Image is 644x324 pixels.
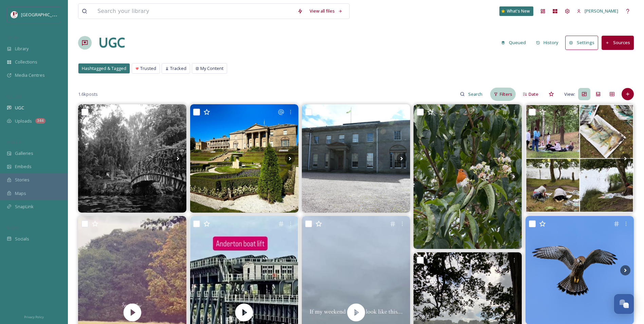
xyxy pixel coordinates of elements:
span: MEDIA [7,35,19,40]
span: Tracked [170,65,186,72]
a: Queued [498,36,533,49]
span: Filters [500,91,512,97]
span: Media Centres [15,72,45,78]
a: View all files [306,4,346,18]
span: Embeds [15,163,32,170]
img: Beautiful start to the autumn season down in Cheshire 🍁🍂🍄‍🟫🌻☀️ 📍 tattonpark , Knutsford, Cheshire... [190,104,298,213]
button: History [533,36,562,49]
span: [GEOGRAPHIC_DATA] [21,11,64,18]
span: View: [564,91,575,97]
input: Search your library [94,4,294,19]
span: My Content [200,65,223,72]
span: SOCIALS [7,225,20,230]
img: #rhsgardenbridgewater #tattonpark #cumbria [413,104,522,249]
a: Privacy Policy [24,312,44,321]
span: [PERSON_NAME] [585,8,618,14]
span: Socials [15,236,29,242]
span: SnapLink [15,203,34,210]
img: Went to Tatton yesterday [302,104,410,213]
span: Uploads [15,118,32,124]
span: Trusted [140,65,156,72]
button: Settings [565,36,598,50]
a: Settings [565,36,602,50]
a: What's New [499,6,533,16]
button: Open Chat [614,294,634,314]
span: Collections [15,59,37,65]
button: Sources [602,36,634,50]
button: Queued [498,36,529,49]
span: Library [15,46,29,52]
span: Hashtagged & Tagged [82,65,126,72]
img: Last of the shots taken at Tatton Park on the Superb. I will have to take it out again. Camera: V... [78,104,186,213]
span: Stories [15,177,30,183]
span: COLLECT [7,94,21,99]
a: UGC [98,33,125,53]
span: 1.6k posts [78,91,98,97]
img: download%20(5).png [11,11,18,18]
span: Galleries [15,150,33,157]
span: WIDGETS [7,140,22,145]
span: Privacy Policy [24,315,44,319]
span: Maps [15,190,26,197]
input: Search [465,87,487,101]
span: Date [529,91,538,97]
img: A large group of wonderful young adults from adt_knutsford throwing themselves into the ‘reimagin... [526,104,634,213]
a: History [533,36,566,49]
span: UGC [15,105,24,111]
div: 344 [35,118,45,124]
a: [PERSON_NAME] [573,4,622,18]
